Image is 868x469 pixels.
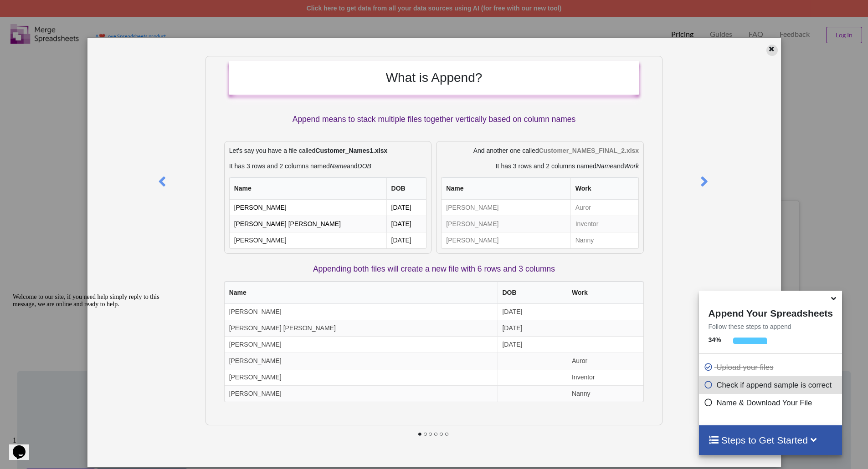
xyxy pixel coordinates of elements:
[315,147,387,154] b: Customer_Names1.xlsx
[224,263,644,275] p: Appending both files will create a new file with 6 rows and 3 columns
[442,177,570,200] th: Name
[230,200,386,216] td: [PERSON_NAME]
[567,369,643,385] td: Inventor
[567,385,643,402] td: Nanny
[539,147,639,154] b: Customer_NAMES_FINAL_2.xlsx
[567,282,643,304] th: Work
[624,162,639,170] i: Work
[567,353,643,369] td: Auror
[442,200,570,216] td: [PERSON_NAME]
[225,282,498,304] th: Name
[225,336,498,353] td: [PERSON_NAME]
[498,320,567,336] td: [DATE]
[704,362,839,373] p: Upload your files
[386,216,426,232] td: [DATE]
[230,232,386,248] td: [PERSON_NAME]
[330,162,347,170] i: Name
[4,4,168,18] div: Welcome to our site, if you need help simply reply to this message, we are online and ready to help.
[570,177,638,200] th: Work
[225,320,498,336] td: [PERSON_NAME] [PERSON_NAME]
[386,177,426,200] th: DOB
[699,305,842,319] h4: Append Your Spreadsheets
[238,70,630,86] h2: What is Append?
[441,161,639,171] p: It has 3 rows and 2 columns named and
[229,161,427,171] p: It has 3 rows and 2 columns named and
[704,379,839,391] p: Check if append sample is correct
[386,232,426,248] td: [DATE]
[9,290,173,428] iframe: chat widget
[704,397,839,408] p: Name & Download Your File
[570,200,638,216] td: Auror
[358,162,371,170] i: DOB
[570,232,638,248] td: Nanny
[386,200,426,216] td: [DATE]
[498,336,567,353] td: [DATE]
[596,162,613,170] i: Name
[441,146,639,155] p: And another one called
[498,304,567,320] td: [DATE]
[230,177,386,200] th: Name
[498,282,567,304] th: DOB
[225,304,498,320] td: [PERSON_NAME]
[708,434,832,446] h4: Steps to Get Started
[442,216,570,232] td: [PERSON_NAME]
[225,385,498,402] td: [PERSON_NAME]
[229,114,639,125] p: Append means to stack multiple files together vertically based on column names
[442,232,570,248] td: [PERSON_NAME]
[225,353,498,369] td: [PERSON_NAME]
[4,4,150,18] span: Welcome to our site, if you need help simply reply to this message, we are online and ready to help.
[708,336,721,343] b: 34 %
[9,433,38,460] iframe: chat widget
[225,369,498,385] td: [PERSON_NAME]
[699,322,842,331] p: Follow these steps to append
[570,216,638,232] td: Inventor
[230,216,386,232] td: [PERSON_NAME] [PERSON_NAME]
[229,146,427,155] p: Let's say you have a file called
